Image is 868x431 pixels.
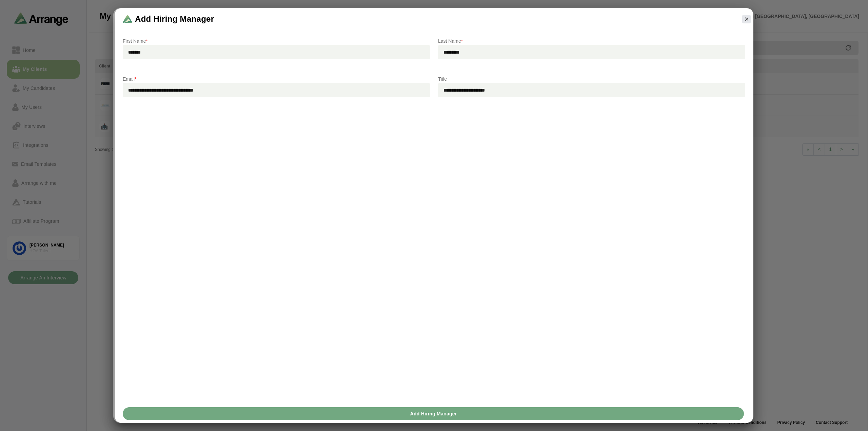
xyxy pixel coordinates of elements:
[135,14,214,24] span: Add Hiring Manager
[438,37,745,45] p: Last Name
[123,37,430,45] p: First Name
[410,407,457,420] span: Add Hiring Manager
[123,75,430,83] p: Email
[438,75,745,83] p: Title
[123,407,744,420] button: Add Hiring Manager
